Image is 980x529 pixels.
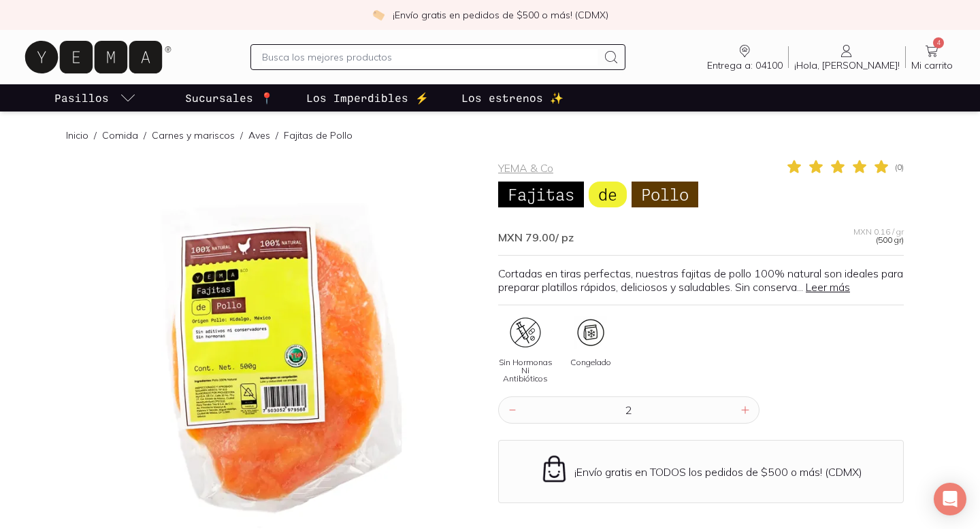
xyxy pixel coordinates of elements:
[284,129,353,142] p: Fajitas de Pollo
[235,129,248,142] span: /
[52,84,139,112] a: pasillo-todos-link
[707,59,783,71] span: Entrega a: 04100
[876,236,904,244] span: (500 gr)
[304,84,431,112] a: Los Imperdibles ⚡️
[789,43,905,71] a: ¡Hola, [PERSON_NAME]!
[461,90,563,106] p: Los estrenos ✨
[570,358,611,366] span: Congelado
[138,129,152,142] span: /
[540,454,569,483] img: Envío
[632,182,698,207] span: Pollo
[574,465,862,479] p: ¡Envío gratis en TODOS los pedidos de $500 o más! (CDMX)
[906,43,958,71] a: 4Mi carrito
[393,8,608,22] p: ¡Envío gratis en pedidos de $500 o más! (CDMX)
[498,267,904,294] p: Cortadas en tiras perfectas, nuestras fajitas de pollo 100% natural son ideales para preparar pla...
[589,182,627,207] span: de
[509,316,542,349] img: artboard-3-copy2x-1_d4a41e46-de31-4aac-8ab8-3a18f87fea64=fwebp-q70-w96
[498,182,584,207] span: Fajitas
[372,9,385,21] img: check
[934,483,966,515] div: Open Intercom Messenger
[152,129,235,141] a: Carnes y mariscos
[794,59,900,71] span: ¡Hola, [PERSON_NAME]!
[270,129,284,142] span: /
[459,84,566,112] a: Los estrenos ✨
[262,49,597,65] input: Busca los mejores productos
[498,231,574,244] span: MXN 79.00 / pz
[574,316,607,349] img: propuesta-sello-congelados_395ac128-d81a-47c1-ab46-c0228cd2fc87=fwebp-q70-w96
[54,90,109,106] p: Pasillos
[185,90,274,106] p: Sucursales 📍
[702,43,788,71] a: Entrega a: 04100
[806,280,850,294] a: Leer más
[895,163,904,171] span: ( 0 )
[853,228,904,236] span: MXN 0.16 / gr
[88,129,102,142] span: /
[306,90,429,106] p: Los Imperdibles ⚡️
[66,129,88,141] a: Inicio
[248,129,270,141] a: Aves
[498,161,553,175] a: YEMA & Co
[182,84,276,112] a: Sucursales 📍
[102,129,138,141] a: Comida
[911,59,953,71] span: Mi carrito
[933,37,944,48] span: 4
[498,358,553,383] span: Sin Hormonas Ni Antibióticos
